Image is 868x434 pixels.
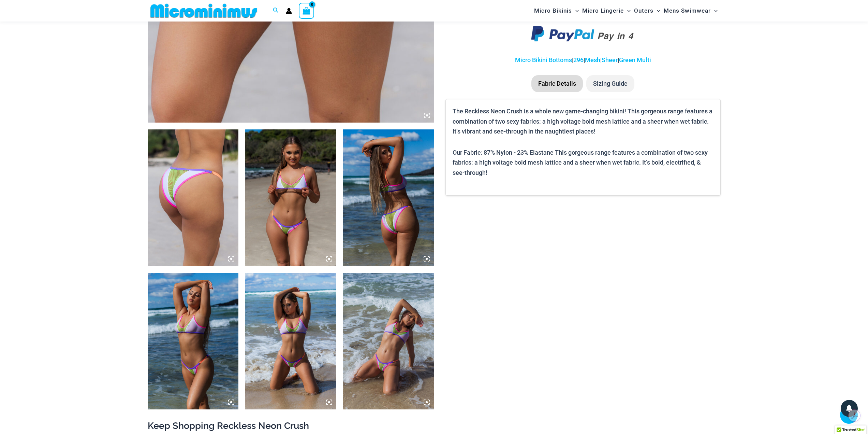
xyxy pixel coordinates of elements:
li: Sizing Guide [586,75,634,92]
img: MM SHOP LOGO FLAT [148,3,260,18]
span: Menu Toggle [711,2,718,19]
span: Menu Toggle [572,2,579,19]
img: Reckless Neon Crush Lime Crush 349 Crop Top 296 Cheeky Bottom [148,273,239,409]
nav: Site Navigation [531,1,721,20]
a: Micro Bikini Bottoms [515,56,572,64]
p: The Reckless Neon Crush is a whole new game-changing bikini! This gorgeous range features a combi... [453,106,713,137]
a: Multi [637,56,651,64]
p: | | | | [445,55,720,65]
a: Mens SwimwearMenu ToggleMenu Toggle [662,2,719,19]
a: Mesh [585,56,600,64]
a: Search icon link [273,6,279,15]
h2: Keep Shopping Reckless Neon Crush [148,420,721,432]
a: OutersMenu ToggleMenu Toggle [632,2,662,19]
span: Menu Toggle [624,2,631,19]
span: Micro Lingerie [582,2,624,19]
span: Mens Swimwear [664,2,711,19]
img: Reckless Neon Crush Lime Crush 296 Cheeky Bottom [148,129,239,266]
p: Our Fabric: 87% Nylon - 23% Elastane This gorgeous range features a combination of two sexy fabri... [453,148,713,178]
a: Micro BikinisMenu ToggleMenu Toggle [532,2,580,19]
a: Green [619,56,635,64]
span: Outers [634,2,653,19]
a: Account icon link [286,8,292,14]
img: Reckless Neon Crush Lime Crush 349 Crop Top 296 Cheeky Bottom [343,273,434,409]
img: Reckless Neon Crush Lime Crush 349 Crop Top 296 Cheeky Bottom [343,129,434,266]
img: Reckless Neon Crush Lime Crush 349 Crop Top 296 Cheeky Bottom [245,129,336,266]
span: Micro Bikinis [534,2,572,19]
a: 296 [573,56,584,64]
span: Menu Toggle [653,2,660,19]
img: Reckless Neon Crush Lime Crush 349 Crop Top 296 Cheeky Bottom [245,273,336,409]
li: Fabric Details [531,75,583,92]
a: Micro LingerieMenu ToggleMenu Toggle [580,2,632,19]
a: View Shopping Cart, empty [299,3,314,18]
a: Sheer [602,56,618,64]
